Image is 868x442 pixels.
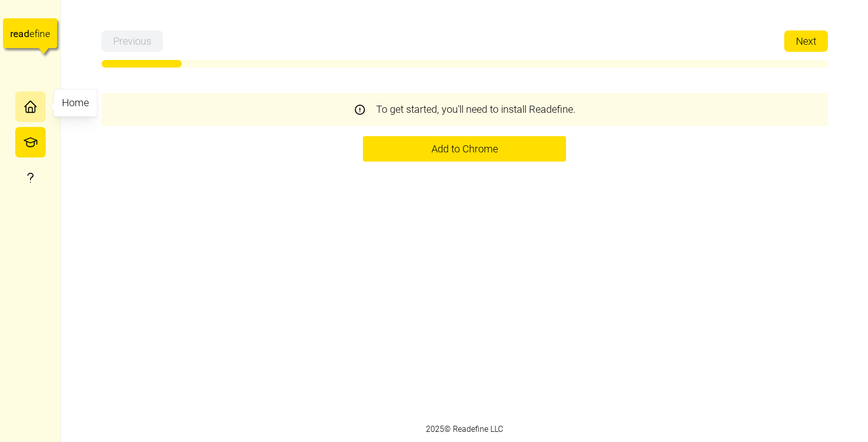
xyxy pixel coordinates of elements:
span: Next [796,31,816,51]
a: Add to Chrome [363,136,566,162]
button: Next [784,30,828,52]
tspan: e [29,28,35,40]
button: Previous [102,30,163,52]
tspan: r [10,28,14,40]
tspan: e [13,28,18,40]
a: readefine [3,8,57,64]
span: Previous [113,31,151,51]
tspan: d [24,28,29,40]
div: Home [62,95,89,111]
p: To get started, you'll need to install Readefine. [376,102,576,117]
tspan: n [40,28,46,40]
tspan: i [38,28,40,40]
span: Add to Chrome [431,137,498,161]
tspan: a [18,28,23,40]
div: 2025 © Readefine LLC [421,418,508,441]
tspan: e [45,28,50,40]
tspan: f [35,28,38,40]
